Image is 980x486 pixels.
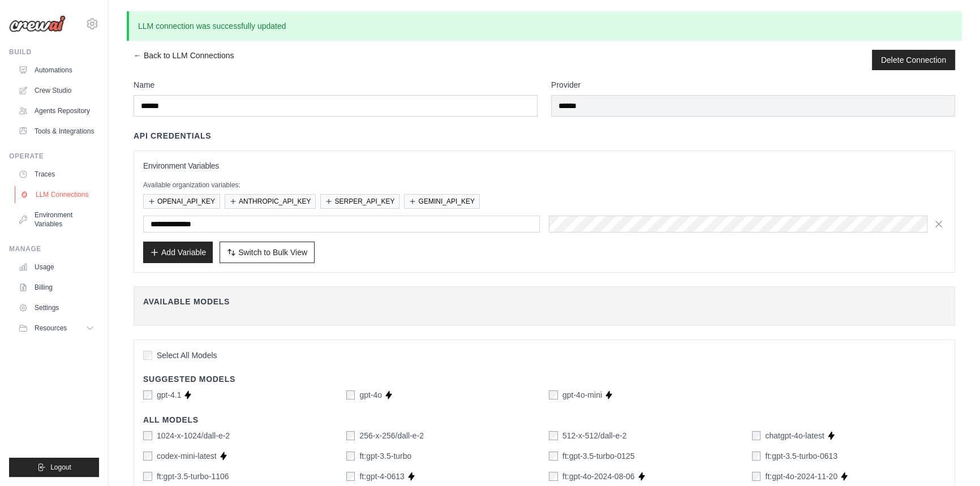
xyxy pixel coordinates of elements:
[9,458,99,477] button: Logout
[143,351,152,360] input: Select All Models
[346,390,355,399] input: gpt-4o
[752,451,761,461] input: ft:gpt-3.5-turbo-0613
[9,48,99,57] div: Build
[238,247,307,258] span: Switch to Bulk View
[14,299,99,317] a: Settings
[346,451,355,461] input: ft:gpt-3.5-turbo
[143,160,945,171] h3: Environment Variables
[549,451,558,461] input: ft:gpt-3.5-turbo-0125
[134,79,538,91] label: Name
[562,471,635,482] label: ft:gpt-4o-2024-08-06
[551,79,955,91] label: Provider
[14,278,99,296] a: Billing
[359,471,404,482] label: ft:gpt-4-0613
[765,450,837,462] label: ft:gpt-3.5-turbo-0613
[14,81,99,100] a: Crew Studio
[143,414,945,425] h4: All Models
[14,319,99,337] button: Resources
[9,152,99,161] div: Operate
[346,472,355,481] input: ft:gpt-4-0613
[359,450,411,462] label: ft:gpt-3.5-turbo
[562,430,627,441] label: 512-x-512/dall-e-2
[765,430,824,441] label: chatgpt-4o-latest
[320,194,399,209] button: SERPER_API_KEY
[562,389,602,401] label: gpt-4o-mini
[127,11,962,41] p: LLM connection was successfully updated
[549,472,558,481] input: ft:gpt-4o-2024-08-06
[157,350,217,361] span: Select All Models
[359,430,424,441] label: 256-x-256/dall-e-2
[143,242,213,263] button: Add Variable
[134,50,234,70] a: ← Back to LLM Connections
[765,471,837,482] label: ft:gpt-4o-2024-11-20
[549,390,558,399] input: gpt-4o-mini
[143,296,945,307] h4: Available Models
[14,122,99,140] a: Tools & Integrations
[404,194,479,209] button: GEMINI_API_KEY
[562,450,635,462] label: ft:gpt-3.5-turbo-0125
[143,180,945,190] p: Available organization variables:
[143,390,152,399] input: gpt-4.1
[157,430,230,441] label: 1024-x-1024/dall-e-2
[359,389,382,401] label: gpt-4o
[220,242,315,263] button: Switch to Bulk View
[143,373,945,385] h4: Suggested Models
[15,186,100,204] a: LLM Connections
[134,130,211,141] h4: API Credentials
[143,451,152,461] input: codex-mini-latest
[14,206,99,233] a: Environment Variables
[346,431,355,440] input: 256-x-256/dall-e-2
[14,258,99,276] a: Usage
[881,54,946,66] button: Delete Connection
[143,431,152,440] input: 1024-x-1024/dall-e-2
[9,15,66,32] img: Logo
[549,431,558,440] input: 512-x-512/dall-e-2
[35,324,67,333] span: Resources
[752,472,761,481] input: ft:gpt-4o-2024-11-20
[143,194,220,209] button: OPENAI_API_KEY
[157,389,182,401] label: gpt-4.1
[157,471,229,482] label: ft:gpt-3.5-turbo-1106
[14,165,99,183] a: Traces
[14,102,99,120] a: Agents Repository
[157,450,217,462] label: codex-mini-latest
[752,431,761,440] input: chatgpt-4o-latest
[50,463,71,472] span: Logout
[225,194,316,209] button: ANTHROPIC_API_KEY
[9,244,99,253] div: Manage
[14,61,99,79] a: Automations
[143,472,152,481] input: ft:gpt-3.5-turbo-1106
